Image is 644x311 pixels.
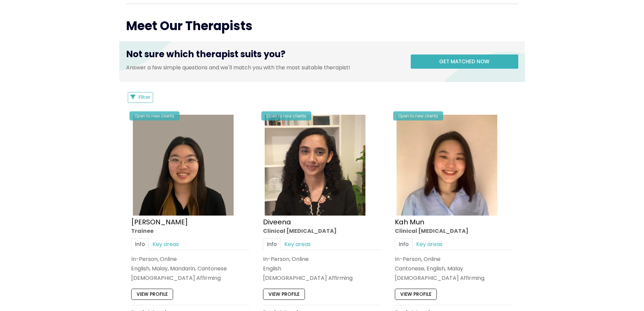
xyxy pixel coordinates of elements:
div: Open to new clients [393,111,443,120]
button: Filter Listings [128,92,153,103]
p: English, Malay, Mandarin, Cantonese [131,265,249,272]
img: Profile – Xin Yi [133,115,234,216]
a: Key areas [412,238,446,250]
img: Kah Mun-profile-crop-300×300 [397,115,497,216]
div: Trainee [131,227,249,235]
a: Diveena [263,217,291,226]
span: Meet Our Therapists [126,17,253,35]
span: Filter [139,93,150,101]
a: Info [131,238,149,250]
a: Get matched now [411,54,518,69]
p: English [263,265,381,272]
div: Open to new clients [261,111,311,120]
a: View profile [395,289,437,299]
a: Key areas [281,238,314,250]
a: Key areas [149,238,183,250]
a: View profile [263,289,305,299]
div: Clinical [MEDICAL_DATA] [395,227,513,235]
a: Kah Mun [395,217,424,226]
div: In-Person, Online [263,255,381,263]
h3: Not sure which therapist suits you? [126,48,401,64]
p: Answer a few simple questions and we'll match you with the most suitable therapist! [126,64,401,71]
div: [DEMOGRAPHIC_DATA] Affirming [395,274,513,282]
a: [PERSON_NAME] [131,217,188,226]
div: Open to new clients [129,111,180,120]
div: In-Person, Online [395,255,513,263]
div: Clinical [MEDICAL_DATA] [263,227,381,235]
a: Info [263,238,281,250]
div: In-Person, Online [131,255,249,263]
p: Cantonese, English, Malay [395,265,513,272]
div: [DEMOGRAPHIC_DATA] Affirming [263,274,381,282]
div: [DEMOGRAPHIC_DATA] Affirming [131,274,249,282]
a: View profile [131,289,173,299]
span: Get matched now [439,58,490,65]
a: Info [395,238,412,250]
img: IMG_1660 – Diveena Nair [265,115,365,216]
